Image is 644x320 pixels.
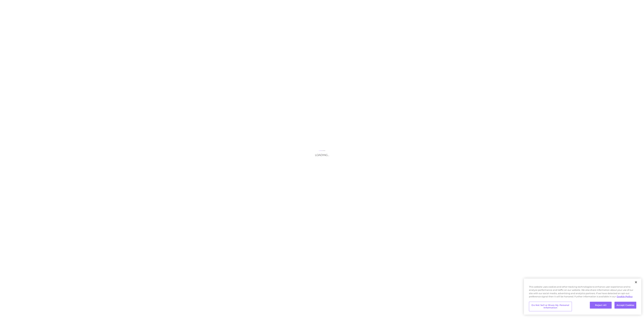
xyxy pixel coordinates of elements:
[524,279,641,315] div: Privacy
[617,295,633,298] a: More information about your privacy, opens in a new tab
[529,302,572,311] button: Do Not Sell or Share My Personal Information, Opens the preference center dialog
[524,285,641,300] div: This website uses cookies and other tracking technologies to enhance user experience and to analy...
[288,153,356,157] h3: Loading...
[590,302,612,309] button: Reject All
[524,279,641,315] div: Cookie banner
[614,302,636,309] button: Accept Cookies
[632,279,640,286] button: Close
